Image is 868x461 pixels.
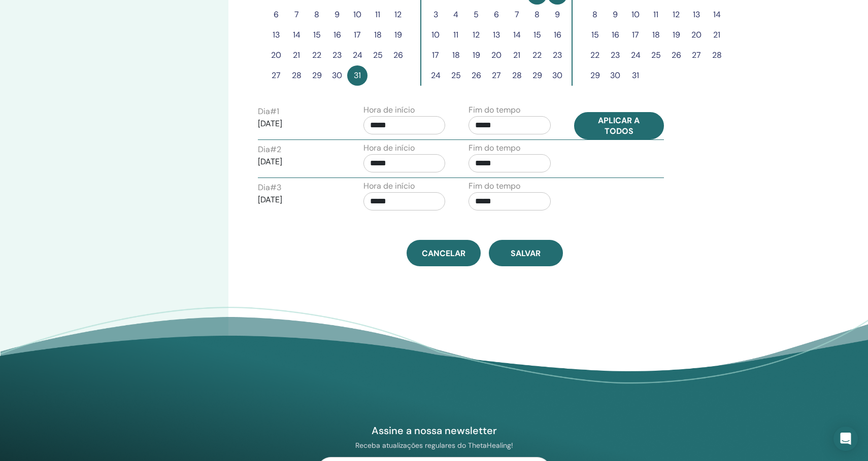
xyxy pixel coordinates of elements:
button: 21 [286,45,307,65]
button: 6 [266,5,286,25]
label: Hora de início [363,142,415,154]
button: 10 [425,25,446,45]
label: Fim do tempo [469,142,520,154]
button: 13 [486,25,507,45]
button: 16 [605,25,625,45]
button: 9 [547,5,567,25]
button: 27 [266,65,286,86]
p: [DATE] [258,156,340,168]
button: 30 [327,65,347,86]
button: 9 [327,5,347,25]
button: 3 [425,5,446,25]
button: 26 [466,65,486,86]
button: 25 [646,45,666,65]
button: 11 [446,25,466,45]
button: 8 [585,5,605,25]
label: Fim do tempo [469,104,520,116]
button: 18 [446,45,466,65]
button: 15 [527,25,547,45]
button: 14 [507,25,527,45]
button: 17 [425,45,446,65]
button: 31 [625,65,646,86]
button: 8 [307,5,327,25]
button: 22 [585,45,605,65]
button: 23 [327,45,347,65]
button: 28 [507,65,527,86]
button: 16 [547,25,567,45]
button: Salvar [489,240,563,266]
button: 24 [347,45,368,65]
label: Hora de início [363,180,415,192]
label: Dia # 1 [258,105,279,118]
button: 10 [625,5,646,25]
button: 28 [286,65,307,86]
button: 15 [307,25,327,45]
h4: Assine a nossa newsletter [317,424,551,437]
button: 13 [686,5,707,25]
button: 27 [686,45,707,65]
button: 19 [666,25,686,45]
button: 14 [707,5,727,25]
button: 20 [686,25,707,45]
button: 7 [286,5,307,25]
button: 23 [547,45,567,65]
button: 19 [466,45,486,65]
button: 26 [388,45,408,65]
button: 4 [446,5,466,25]
button: 14 [286,25,307,45]
button: 8 [527,5,547,25]
button: 24 [625,45,646,65]
button: 5 [466,5,486,25]
button: 6 [486,5,507,25]
button: 20 [266,45,286,65]
button: 25 [446,65,466,86]
button: 18 [368,25,388,45]
button: 20 [486,45,507,65]
button: 30 [605,65,625,86]
button: 31 [347,65,368,86]
span: Salvar [511,248,541,259]
button: 21 [507,45,527,65]
button: Aplicar a todos [574,112,664,139]
p: [DATE] [258,194,340,206]
button: 19 [388,25,408,45]
button: 7 [507,5,527,25]
button: 17 [625,25,646,45]
p: Receba atualizações regulares do ThetaHealing! [317,441,551,450]
button: 25 [368,45,388,65]
button: 27 [486,65,507,86]
a: Cancelar [407,240,481,266]
button: 24 [425,65,446,86]
button: 9 [605,5,625,25]
p: [DATE] [258,118,340,130]
button: 16 [327,25,347,45]
button: 18 [646,25,666,45]
button: 21 [707,25,727,45]
div: Open Intercom Messenger [833,427,858,451]
button: 29 [527,65,547,86]
button: 12 [466,25,486,45]
button: 12 [666,5,686,25]
label: Fim do tempo [469,180,520,192]
button: 28 [707,45,727,65]
button: 26 [666,45,686,65]
button: 23 [605,45,625,65]
button: 11 [646,5,666,25]
button: 22 [527,45,547,65]
label: Hora de início [363,104,415,116]
button: 15 [585,25,605,45]
label: Dia # 3 [258,182,281,194]
label: Dia # 2 [258,144,281,156]
button: 12 [388,5,408,25]
span: Cancelar [422,248,465,259]
button: 17 [347,25,368,45]
button: 10 [347,5,368,25]
button: 29 [585,65,605,86]
button: 30 [547,65,567,86]
button: 13 [266,25,286,45]
button: 22 [307,45,327,65]
button: 11 [368,5,388,25]
button: 29 [307,65,327,86]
